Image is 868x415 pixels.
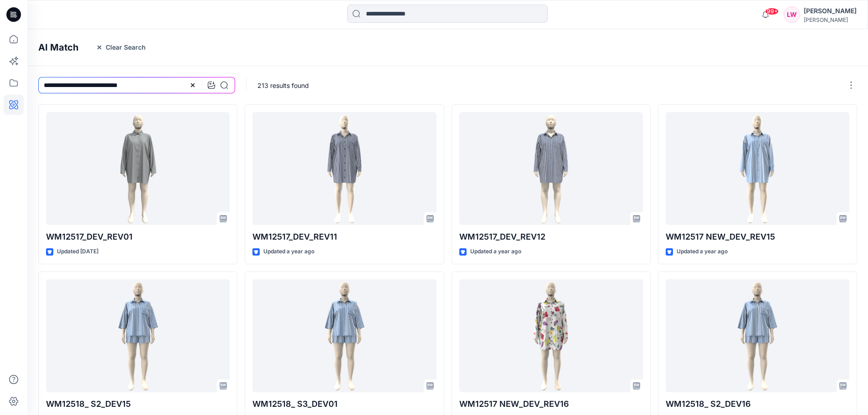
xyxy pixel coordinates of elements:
[252,398,436,410] p: WM12518_ S3_DEV01
[46,231,230,243] p: WM12517_DEV_REV01
[666,231,849,243] p: WM12517 NEW_DEV_REV15
[666,279,849,392] a: WM12518_ S2_DEV16
[666,398,849,410] p: WM12518_ S2_DEV16
[765,8,779,15] span: 99+
[459,279,643,392] a: WM12517 NEW_DEV_REV16
[470,247,521,256] p: Updated a year ago
[666,112,849,225] a: WM12517 NEW_DEV_REV15
[263,247,314,256] p: Updated a year ago
[90,40,152,55] button: Clear Search
[459,112,643,225] a: WM12517_DEV_REV12
[257,81,309,90] p: 213 results found
[46,279,230,392] a: WM12518_ S2_DEV15
[46,398,230,410] p: WM12518_ S2_DEV15
[784,6,800,23] div: LW
[38,42,78,53] h4: AI Match
[459,398,643,410] p: WM12517 NEW_DEV_REV16
[57,247,98,256] p: Updated [DATE]
[459,231,643,243] p: WM12517_DEV_REV12
[252,279,436,392] a: WM12518_ S3_DEV01
[804,5,857,16] div: [PERSON_NAME]
[804,16,857,23] div: [PERSON_NAME]
[252,231,436,243] p: WM12517_DEV_REV11
[46,112,230,225] a: WM12517_DEV_REV01
[677,247,728,256] p: Updated a year ago
[252,112,436,225] a: WM12517_DEV_REV11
